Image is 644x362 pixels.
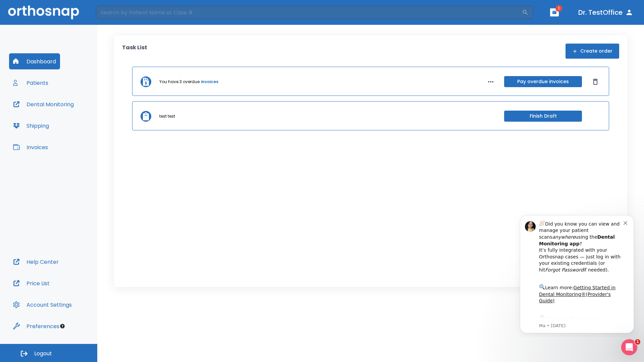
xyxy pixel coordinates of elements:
[9,254,63,270] button: Help Center
[34,350,52,357] span: Logout
[9,297,76,313] button: Account Settings
[8,5,79,19] img: Orthosnap
[9,53,60,69] button: Dashboard
[114,10,119,16] button: Dismiss notification
[96,6,522,19] input: Search by Patient Name or Case #
[29,105,114,139] div: Download the app: | ​ Let us know if you need help getting started!
[159,113,175,119] p: test test
[159,79,200,85] p: You have 3 overdue
[510,209,644,337] iframe: Intercom notifications message
[201,79,218,85] a: invoices
[29,114,114,120] p: Message from Ma, sent 4w ago
[590,76,601,87] button: Dismiss
[59,323,65,329] div: Tooltip anchor
[29,107,89,119] a: App Store
[9,275,54,291] button: Price List
[9,139,52,155] button: Invoices
[576,6,636,18] button: Dr. TestOffice
[621,339,637,355] iframe: Intercom live chat
[555,5,562,12] span: 1
[504,111,582,122] button: Finish Draft
[504,76,582,87] button: Pay overdue invoices
[566,44,619,59] button: Create order
[9,96,78,112] button: Dental Monitoring
[122,44,147,59] p: Task List
[9,318,63,334] button: Preferences
[9,75,52,91] button: Patients
[9,118,53,134] button: Shipping
[635,339,640,345] span: 1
